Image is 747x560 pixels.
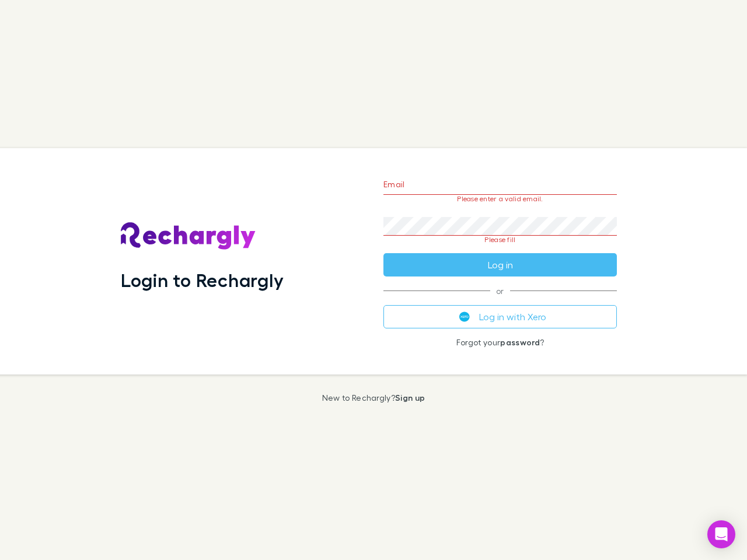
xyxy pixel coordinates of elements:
img: Rechargly's Logo [121,222,256,250]
a: password [500,337,540,347]
a: Sign up [395,393,425,402]
button: Log in [383,253,617,276]
span: or [383,290,617,291]
p: Forgot your ? [383,338,617,347]
div: Open Intercom Messenger [707,520,735,548]
p: New to Rechargly? [322,393,425,402]
img: Xero's logo [459,311,470,322]
button: Log in with Xero [383,305,617,328]
p: Please enter a valid email. [383,195,617,203]
p: Please fill [383,236,617,244]
h1: Login to Rechargly [121,269,284,291]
